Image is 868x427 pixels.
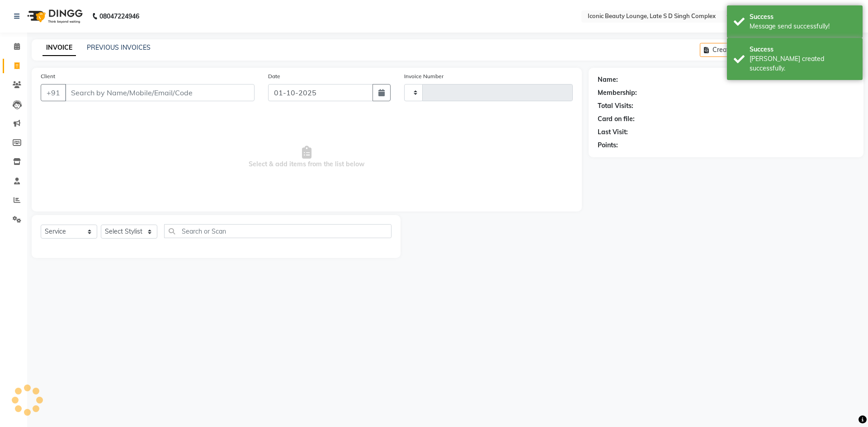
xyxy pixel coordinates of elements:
[41,112,573,202] span: Select & add items from the list below
[598,141,618,150] div: Points:
[87,43,151,52] a: PREVIOUS INVOICES
[598,75,618,84] div: Name:
[598,101,633,111] div: Total Visits:
[99,4,139,29] b: 08047224946
[404,72,443,80] label: Invoice Number
[750,12,856,22] div: Success
[65,84,255,101] input: Search by Name/Mobile/Email/Code
[41,72,55,80] label: Client
[598,88,637,98] div: Membership:
[41,84,66,101] button: +91
[23,4,85,29] img: logo
[598,114,635,124] div: Card on file:
[268,72,280,80] label: Date
[700,43,752,57] button: Create New
[598,127,628,137] div: Last Visit:
[750,45,856,54] div: Success
[42,40,76,56] a: INVOICE
[750,22,856,31] div: Message send successfully!
[164,224,392,238] input: Search or Scan
[750,54,856,73] div: Bill created successfully.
